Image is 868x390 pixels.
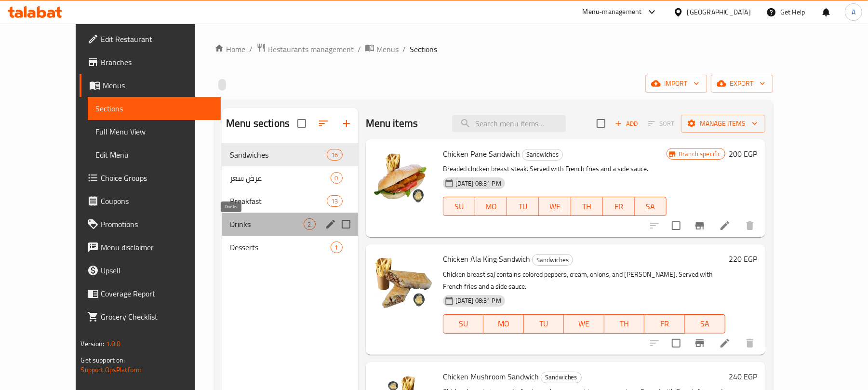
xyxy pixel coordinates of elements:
button: Manage items [681,115,765,133]
span: Coverage Report [101,288,213,299]
span: Add [614,118,640,129]
span: Sandwiches [533,255,573,266]
span: 1.0.0 [106,337,121,350]
li: / [249,43,253,55]
span: 2 [304,220,315,229]
h2: Menu items [366,116,418,131]
span: Desserts [230,242,330,253]
span: Sandwiches [541,372,581,383]
span: Choice Groups [101,172,213,184]
a: Support.OpsPlatform [80,363,142,376]
nav: Menu sections [222,139,358,263]
span: import [653,78,699,90]
a: Restaurants management [256,43,354,55]
button: delete [738,214,761,237]
button: Branch-specific-item [688,332,711,355]
span: Grocery Checklist [101,311,213,323]
span: Drinks [230,218,303,230]
span: Select all sections [292,113,312,134]
a: Coupons [80,189,221,213]
span: Branch specific [675,149,724,159]
a: Edit Restaurant [80,27,221,51]
div: Sandwiches [522,149,563,161]
span: WE [543,200,567,214]
div: [GEOGRAPHIC_DATA] [687,7,751,17]
a: Grocery Checklist [80,305,221,328]
a: Edit menu item [719,220,731,231]
button: edit [323,217,338,231]
div: Sandwiches16 [222,143,358,166]
button: TH [604,314,645,334]
button: FR [644,314,685,334]
div: عرض سعر0 [222,166,358,189]
button: Branch-specific-item [688,214,711,237]
h6: 220 EGP [729,252,758,266]
a: Menu disclaimer [80,236,221,259]
span: MO [487,317,520,331]
span: 1 [331,243,342,252]
span: Get support on: [80,354,125,366]
img: Chicken Ala King Sandwich [374,252,435,314]
button: WE [564,314,604,334]
span: FR [648,317,681,331]
span: SU [447,200,471,214]
button: MO [475,197,507,216]
a: Full Menu View [88,120,221,143]
div: Breakfast [230,195,327,207]
span: Sandwiches [522,149,562,160]
a: Menus [365,43,399,55]
a: Coverage Report [80,282,221,305]
span: SU [447,317,480,331]
div: Drinks2edit [222,213,358,236]
button: Add [611,116,642,131]
div: items [331,172,343,184]
span: WE [568,317,601,331]
button: SU [443,314,483,334]
button: delete [738,332,761,355]
span: A [852,7,855,17]
span: Manage items [689,118,758,130]
span: 13 [327,197,342,206]
a: Menus [80,74,221,97]
span: TH [575,200,599,214]
button: export [711,75,773,93]
span: TU [511,200,535,214]
span: Sections [410,43,437,55]
div: Breakfast13 [222,189,358,213]
button: Add section [335,112,358,135]
span: عرض سعر [230,172,330,184]
div: items [331,242,343,253]
span: Chicken Ala King Sandwich [443,252,530,266]
div: Sandwiches [541,372,582,383]
button: import [645,75,707,93]
span: Menus [103,80,213,91]
span: Select section [591,113,611,134]
div: items [304,218,316,230]
span: Edit Menu [95,149,213,161]
h6: 240 EGP [729,370,758,383]
span: Add item [611,116,642,131]
button: SA [685,314,725,334]
span: Coupons [101,195,213,207]
span: Select to update [666,215,686,236]
span: export [719,78,765,90]
li: / [402,43,406,55]
span: Sandwiches [230,149,327,161]
span: [DATE] 08:31 PM [452,296,505,305]
span: Sections [95,103,213,114]
img: Chicken Pane Sandwich [374,147,435,209]
a: Upsell [80,259,221,282]
button: TU [524,314,564,334]
span: TH [608,317,641,331]
span: TU [528,317,561,331]
a: Branches [80,51,221,74]
span: Sort sections [312,112,335,135]
button: FR [603,197,635,216]
button: TH [571,197,603,216]
span: [DATE] 08:31 PM [452,179,505,188]
button: WE [539,197,571,216]
input: search [452,115,566,132]
span: SA [689,317,721,331]
span: Promotions [101,218,213,230]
